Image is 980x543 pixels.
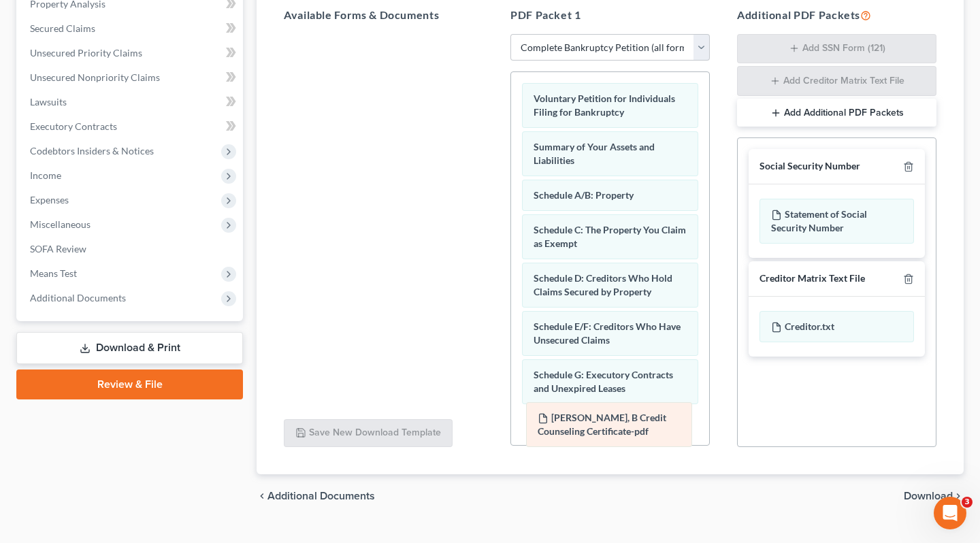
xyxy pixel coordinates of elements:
[904,491,964,501] button: Download chevron_right
[510,7,710,23] h5: PDF Packet 1
[538,412,666,437] span: [PERSON_NAME], B Credit Counseling Certificate-pdf
[30,292,126,303] span: Additional Documents
[534,189,634,201] span: Schedule A/B: Property
[14,299,80,310] span: You can add a
[14,299,240,324] span: on file by going to Account > My Account Settings > Billing /
[30,96,67,108] span: Lawsuits
[19,237,243,261] a: SOFA Review
[161,313,189,324] span: Credit
[30,145,154,157] span: Codebtors Insiders & Notices
[30,194,69,205] span: Expenses
[214,452,239,461] span: Help
[737,66,936,96] button: Add Creditor Matrix Text File
[257,491,375,501] a: chevron_left Additional Documents
[737,7,936,23] h5: Additional PDF Packets
[14,358,163,369] span: ... Creditors: Youtube Importing
[14,121,112,132] span: Updating Your Billing
[10,37,263,64] input: Search for help
[91,418,181,472] button: Messages
[14,90,80,101] span: Updating Your
[759,311,914,342] div: Creditor.txt
[119,7,156,30] h1: Help
[257,491,267,501] i: chevron_left
[162,240,189,250] span: credit
[534,369,673,394] span: Schedule G: Executory Contracts and Unexpired Leases
[30,169,61,181] span: Income
[31,452,59,461] span: Home
[243,46,254,56] div: Clear
[759,160,860,173] div: Social Security Number
[113,452,160,461] span: Messages
[284,419,453,448] button: Save New Download Template
[934,497,966,529] iframe: Intercom live chat
[737,99,936,127] button: Add Additional PDF Packets
[14,135,81,146] span: How to save a
[19,90,243,114] a: Lawsuits
[30,267,77,279] span: Means Test
[80,299,101,310] span: card
[267,491,375,501] span: Additional Documents
[30,71,160,83] span: Unsecured Nonpriority Claims
[30,120,117,132] span: Executory Contracts
[19,114,243,139] a: Executory Contracts
[30,218,91,230] span: Miscellaneous
[14,180,42,191] span: Credit
[534,320,681,346] span: Schedule E/F: Creditors Who Have Unsecured Claims
[30,47,142,59] span: Unsecured Priority Claims
[284,7,483,23] h5: Available Forms & Documents
[14,389,228,414] span: NextChapter Payments: How to Process One-Time Payments
[112,90,135,101] span: Card
[239,6,263,31] div: Close
[953,491,964,501] i: chevron_right
[759,199,914,244] div: Statement of Social Security Number
[534,224,686,249] span: Schedule C: The Property You Claim as Exempt
[14,211,221,236] span: NextChapter Payments - Updating Payment Method
[14,284,92,295] span: Virtual Paralegal
[192,240,213,250] span: card
[19,65,243,90] a: Unsecured Nonpriority Claims
[42,180,109,191] span: Report Pricing
[193,313,215,324] span: Card
[182,418,272,472] button: Help
[14,344,83,355] span: Tutorial Videos
[163,358,191,369] span: Credit
[30,22,95,34] span: Secured Claims
[16,332,243,364] a: Download & Print
[14,240,162,250] span: ... you may need to update the
[214,313,217,324] span: .
[30,243,86,254] span: SOFA Review
[904,491,953,501] span: Download
[534,93,675,118] span: Voluntary Petition for Individuals Filing for Bankruptcy
[737,34,936,64] button: Add SSN Form (121)
[112,135,133,146] span: card
[534,141,655,166] span: Summary of Your Assets and Liabilities
[9,5,35,31] button: go back
[81,135,108,146] span: credit
[759,272,865,285] div: Creditor Matrix Text File
[19,41,243,65] a: Unsecured Priority Claims
[16,369,243,399] a: Review & File
[80,90,109,101] span: Credit
[962,497,973,508] span: 3
[534,272,672,297] span: Schedule D: Creditors Who Hold Claims Secured by Property
[19,16,243,41] a: Secured Claims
